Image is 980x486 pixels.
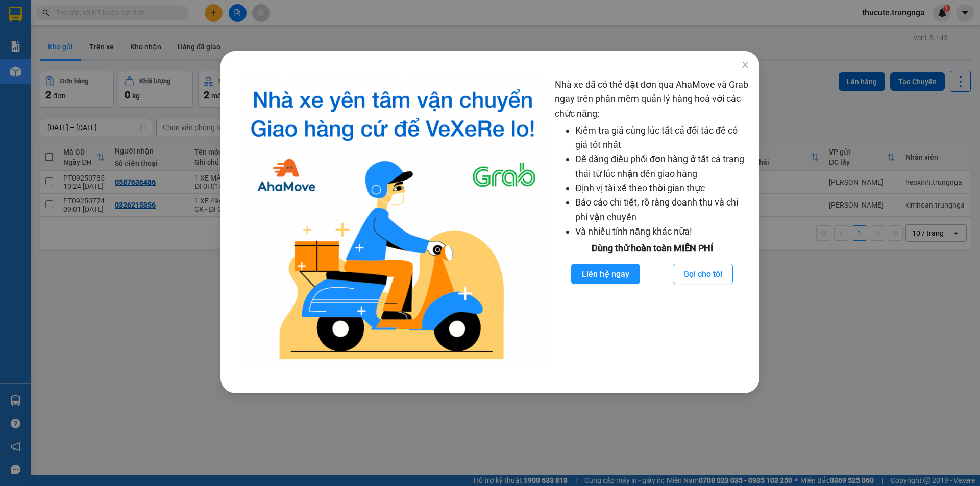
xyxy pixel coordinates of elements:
button: Liên hệ ngay [571,264,640,284]
div: Dùng thử hoàn toàn MIỄN PHÍ [555,241,749,255]
span: Gọi cho tôi [683,268,722,280]
span: close [741,61,749,69]
li: Định vị tài xế theo thời gian thực [575,181,749,195]
li: Báo cáo chi tiết, rõ ràng doanh thu và chi phí vận chuyển [575,195,749,224]
button: Gọi cho tôi [673,264,733,284]
span: Liên hệ ngay [582,268,629,280]
li: Và nhiều tính năng khác nữa! [575,224,749,239]
li: Kiểm tra giá cùng lúc tất cả đối tác để có giá tốt nhất [575,123,749,152]
img: logo [239,78,547,368]
li: Dễ dàng điều phối đơn hàng ở tất cả trạng thái từ lúc nhận đến giao hàng [575,152,749,181]
button: Close [731,51,759,80]
div: Nhà xe đã có thể đặt đơn qua AhaMove và Grab ngay trên phần mềm quản lý hàng hoá với các chức năng: [555,78,749,368]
